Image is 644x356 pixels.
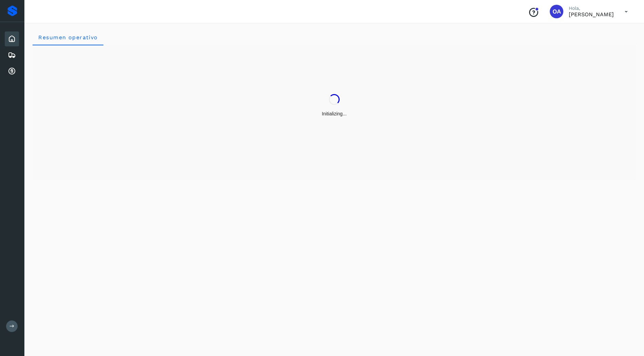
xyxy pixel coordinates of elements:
[569,5,614,11] p: Hola,
[5,64,19,79] div: Cuentas por cobrar
[5,48,19,63] div: Embarques
[38,34,98,41] span: Resumen operativo
[569,11,614,18] p: OSCAR ARZATE LEIJA
[5,31,19,46] div: Inicio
